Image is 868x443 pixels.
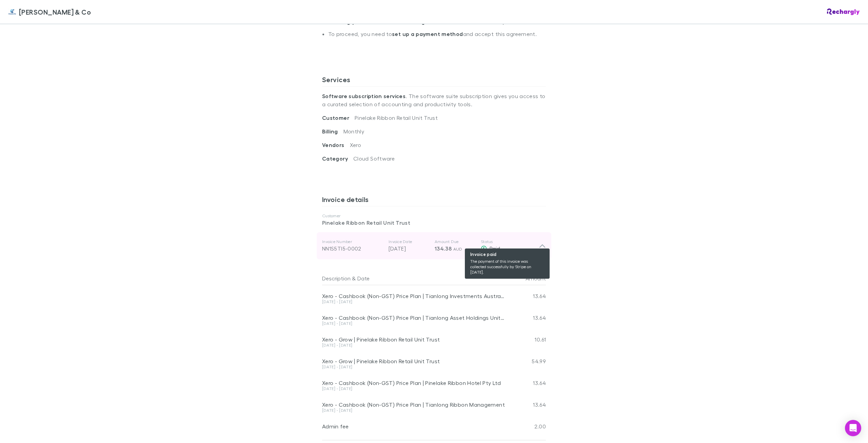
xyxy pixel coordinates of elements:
div: 13.64 [505,285,546,307]
span: Paid [490,245,500,252]
div: Xero - Grow | Pinelake Ribbon Retail Unit Trust [322,358,505,365]
span: Billing [322,128,343,135]
button: Description [322,272,351,285]
div: [DATE] - [DATE] [322,321,505,326]
div: 54.99 [505,350,546,372]
p: . The software suite subscription gives you access to a curated selection of accounting and produ... [322,87,546,114]
div: Admin fee [322,423,505,430]
p: Invoice Number [322,239,383,244]
div: [DATE] - [DATE] [322,343,505,347]
span: Xero [350,142,361,148]
img: Rechargly Logo [827,8,860,15]
p: Customer [322,213,546,219]
div: 13.64 [505,372,546,394]
div: Xero - Grow | Pinelake Ribbon Retail Unit Trust [322,336,505,343]
div: 13.64 [505,394,546,416]
img: Cruz & Co's Logo [8,8,16,16]
div: [DATE] - [DATE] [322,387,505,391]
span: Cloud Software [353,155,395,162]
span: Customer [322,114,355,121]
span: AUD [453,246,462,252]
span: Monthly [343,128,364,134]
li: To proceed, you need to and accept this agreement. [328,31,546,43]
div: Open Intercom Messenger [845,420,861,436]
p: [DATE] [389,244,429,253]
span: [PERSON_NAME] & Co [19,7,91,17]
h3: Invoice details [322,195,546,206]
li: allows them to future invoices automatically. [328,18,546,31]
div: 2.00 [505,416,546,437]
strong: set up a payment method [392,31,463,37]
div: [DATE] - [DATE] [322,408,505,412]
div: & [322,272,502,285]
div: Xero - Cashbook (Non-GST) Price Plan | Tianlong Asset Holdings Unit Trust [322,314,505,321]
span: 134.38 [435,245,452,252]
span: Pinelake Ribbon Retail Unit Trust [355,114,438,121]
div: Xero - Cashbook (Non-GST) Price Plan | Pinelake Ribbon Hotel Pty Ltd [322,380,505,386]
div: [DATE] - [DATE] [322,300,505,304]
p: Amount Due [435,239,475,244]
div: Xero - Cashbook (Non-GST) Price Plan | Tianlong Investments Australia Unit Trust [322,293,505,299]
div: 10.61 [505,329,546,350]
div: NN1S5TI5-0002 [322,244,383,253]
p: Status [481,239,539,244]
span: Vendors [322,142,350,148]
button: Date [357,272,370,285]
h3: Services [322,75,546,86]
div: Xero - Cashbook (Non-GST) Price Plan | Tianlong Ribbon Management [322,401,505,408]
div: [DATE] - [DATE] [322,365,505,369]
span: Category [322,155,353,162]
p: Pinelake Ribbon Retail Unit Trust [322,219,546,227]
p: Invoice Date [389,239,429,244]
div: Invoice NumberNN1S5TI5-0002Invoice Date[DATE]Amount Due134.38 AUDStatus [317,232,551,259]
strong: Software subscription services [322,93,406,99]
div: 13.64 [505,307,546,329]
